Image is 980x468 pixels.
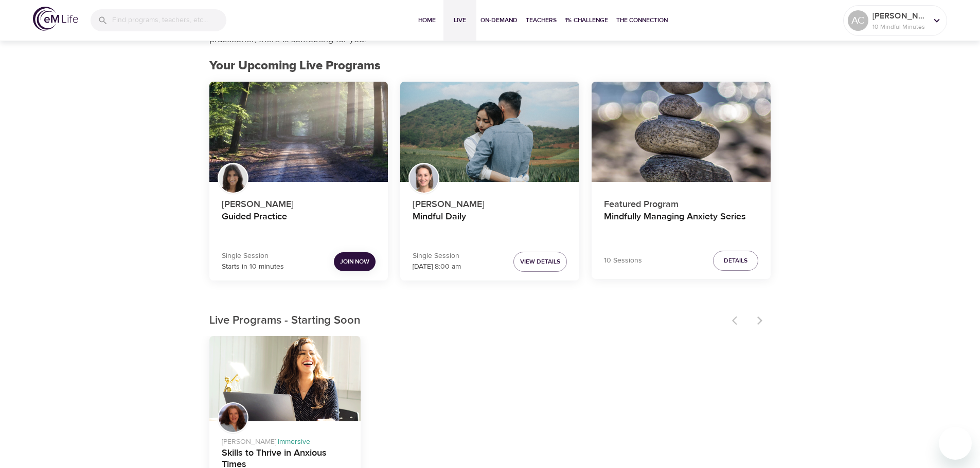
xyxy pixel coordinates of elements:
[713,251,758,271] button: Details
[33,7,78,31] img: logo
[520,256,560,267] span: View Details
[400,82,579,182] button: Mindful Daily
[222,433,349,447] p: [PERSON_NAME] ·
[413,193,567,211] p: [PERSON_NAME]
[604,193,758,211] p: Featured Program
[209,312,726,329] p: Live Programs - Starting Soon
[222,251,284,261] p: Single Session
[413,261,461,272] p: [DATE] 8:00 am
[413,211,567,236] h4: Mindful Daily
[565,15,608,26] span: 1% Challenge
[616,15,668,26] span: The Connection
[340,256,369,267] span: Join Now
[222,193,376,211] p: [PERSON_NAME]
[848,10,868,31] div: AC
[222,211,376,236] h4: Guided Practice
[939,427,972,460] iframe: Button to launch messaging window
[526,15,557,26] span: Teachers
[872,22,927,31] p: 10 Mindful Minutes
[724,255,747,266] span: Details
[209,59,771,73] h2: Your Upcoming Live Programs
[334,252,376,271] button: Join Now
[413,251,461,261] p: Single Session
[415,15,439,26] span: Home
[872,10,927,22] p: [PERSON_NAME] [PERSON_NAME]
[448,15,472,26] span: Live
[112,9,226,31] input: Find programs, teachers, etc...
[209,336,361,421] button: Skills to Thrive in Anxious Times
[222,261,284,272] p: Starts in 10 minutes
[604,211,758,236] h4: Mindfully Managing Anxiety Series
[278,437,310,446] span: Immersive
[604,255,642,266] p: 10 Sessions
[480,15,518,26] span: On-Demand
[209,82,388,182] button: Guided Practice
[513,252,567,272] button: View Details
[592,82,771,182] button: Mindfully Managing Anxiety Series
